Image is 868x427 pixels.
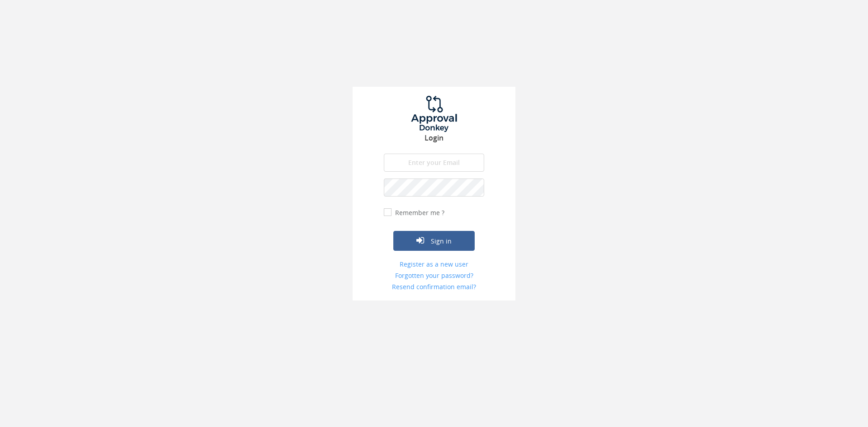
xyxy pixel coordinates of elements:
[384,260,484,269] a: Register as a new user
[393,231,475,251] button: Sign in
[400,96,468,132] img: logo.png
[384,271,484,280] a: Forgotten your password?
[353,134,515,142] h3: Login
[384,282,484,291] a: Resend confirmation email?
[393,208,444,217] label: Remember me ?
[384,154,484,172] input: Enter your Email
